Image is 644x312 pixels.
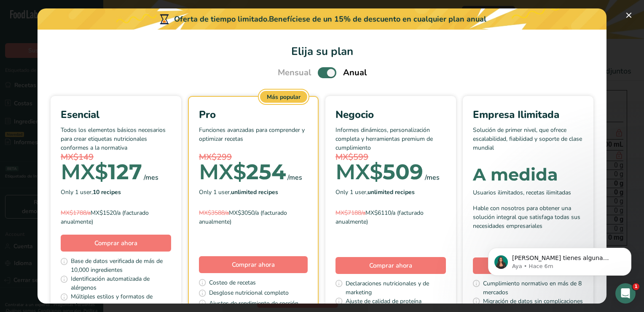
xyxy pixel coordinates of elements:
span: Costeo de recetas [209,278,256,289]
span: Migración de datos sin complicaciones [483,297,583,307]
div: 509 [335,164,423,181]
div: /mes [425,172,440,183]
iframe: Intercom notifications mensaje [475,230,644,289]
button: Comprar ahora [335,257,446,274]
button: Comprar ahora [61,235,171,252]
b: unlimited recipes [368,188,415,196]
span: Comprar ahora [369,261,412,270]
span: 1 [633,283,639,290]
div: MX$299 [199,151,308,164]
div: A medida [473,166,583,183]
div: MX$599 [335,151,446,164]
span: MX$ [61,159,108,185]
iframe: Intercom live chat [615,283,636,304]
span: Ajustes de rendimiento de cocción [209,299,298,309]
span: MX$ [335,159,383,185]
b: unlimited recipes [231,188,278,196]
b: 10 recipes [93,188,121,196]
div: 254 [199,164,286,181]
span: Base de datos verificada de más de 10,000 ingredientes [71,257,171,274]
div: MX$1520/a (facturado anualmente) [61,208,171,226]
span: MX$ [199,159,246,185]
h1: Elija su plan [48,43,596,60]
div: Empresa Ilimitada [473,107,583,122]
div: /mes [287,172,302,183]
button: Comprar ahora [199,256,308,273]
div: Pro [199,107,308,122]
span: Múltiples estilos y formatos de etiquetas [71,292,171,310]
div: Esencial [61,107,171,122]
div: 127 [61,164,142,181]
span: Only 1 user, [335,188,415,197]
span: Comprar ahora [94,239,137,247]
span: Anual [343,66,367,79]
div: MX$149 [61,151,171,164]
p: Todos los elementos básicos necesarios para crear etiquetas nutricionales conformes a la normativa [61,126,171,151]
div: MX$3050/a (facturado anualmente) [199,208,308,226]
div: Oferta de tiempo limitado. [38,8,606,30]
span: Desglose nutricional completo [209,288,289,299]
span: Mensual [278,66,311,79]
span: Comprar ahora [232,260,275,269]
span: Only 1 user, [61,188,121,197]
span: MX$3588/a [199,209,229,217]
div: Negocio [335,107,446,122]
span: Declaraciones nutricionales y de marketing [346,279,446,297]
span: Ajuste de calidad de proteína [346,297,421,307]
span: Usuarios ilimitados, recetas ilimitadas [473,188,571,197]
p: Funciones avanzadas para comprender y optimizar recetas [199,126,308,151]
div: Hable con nosotros para obtener una solución integral que satisfaga todas sus necesidades empresa... [473,204,583,230]
span: Identificación automatizada de alérgenos [71,274,171,292]
p: Solución de primer nivel, que ofrece escalabilidad, fiabilidad y soporte de clase mundial [473,126,583,151]
span: MX$7188/a [335,209,365,217]
span: Only 1 user, [199,188,278,197]
div: Más popular [260,91,307,103]
div: Benefíciese de un 15% de descuento en cualquier plan anual [269,14,486,25]
div: /mes [144,172,158,183]
p: Informes dinámicos, personalización completa y herramientas premium de cumplimiento [335,126,446,151]
a: Obtener un presupuesto [473,257,583,274]
div: MX$6110/a (facturado anualmente) [335,208,446,226]
span: MX$1788/a [61,209,91,217]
